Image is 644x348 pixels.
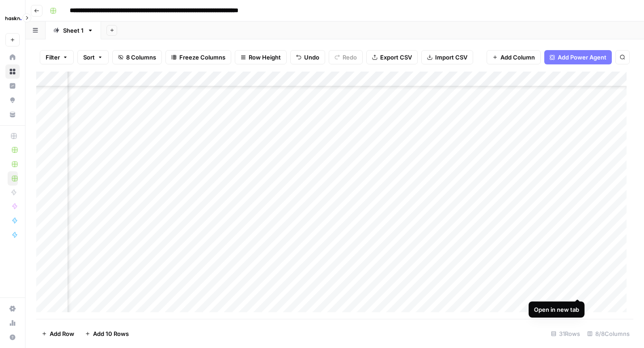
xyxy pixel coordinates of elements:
span: Filter [46,53,60,62]
button: 8 Columns [112,50,162,64]
a: Settings [5,301,20,316]
button: Add Column [487,50,541,64]
span: Row Height [249,53,281,62]
div: 31 Rows [547,327,584,341]
button: Workspace: Haskn [5,7,20,30]
div: 8/8 Columns [584,327,633,341]
button: Redo [329,50,363,64]
a: Home [5,50,20,64]
span: Add Power Agent [558,53,606,62]
span: Redo [343,53,357,62]
button: Undo [290,50,325,64]
a: Your Data [5,107,20,122]
span: Freeze Columns [179,53,225,62]
span: Add Column [500,53,535,62]
img: Haskn Logo [5,10,21,26]
span: 8 Columns [126,53,156,62]
button: Import CSV [421,50,473,64]
span: Undo [304,53,319,62]
button: Help + Support [5,330,20,344]
button: Export CSV [366,50,418,64]
span: Import CSV [435,53,467,62]
a: Insights [5,79,20,93]
a: Usage [5,316,20,330]
a: Sheet 1 [46,21,101,39]
button: Add 10 Rows [80,327,134,341]
span: Export CSV [380,53,412,62]
button: Freeze Columns [165,50,231,64]
a: Browse [5,64,20,79]
span: Add Row [50,329,74,338]
button: Add Power Agent [544,50,612,64]
button: Row Height [235,50,287,64]
div: Sheet 1 [63,26,84,35]
button: Add Row [36,327,80,341]
span: Add 10 Rows [93,329,129,338]
span: Sort [83,53,95,62]
button: Filter [40,50,74,64]
button: Sort [77,50,109,64]
a: Opportunities [5,93,20,107]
